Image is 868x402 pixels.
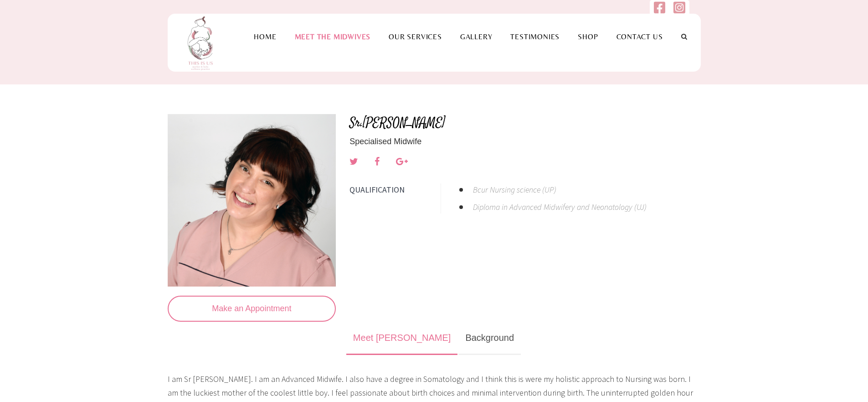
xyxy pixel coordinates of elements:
img: This is us practice [181,14,222,72]
img: facebook-square.svg [654,1,665,14]
a: Gallery [451,32,502,41]
a: Meet [PERSON_NAME] [346,322,458,355]
a: Make an Appointment [168,296,336,322]
a: Follow us on Instagram [673,6,685,16]
a: Home [245,32,285,41]
span: QUALIFICATION [349,183,441,196]
img: instagram-square.svg [673,1,685,14]
a: Our Services [380,32,451,41]
a: Shop [569,32,607,41]
a: Background [458,322,521,355]
a: Meet the Midwives [286,32,380,41]
a: Contact Us [607,32,672,41]
li: Diploma in Advanced Midwifery and Neonatology (UJ) [459,201,696,214]
li: Bcur Nursing science (UP) [459,183,696,201]
a: Testimonies [501,32,569,41]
